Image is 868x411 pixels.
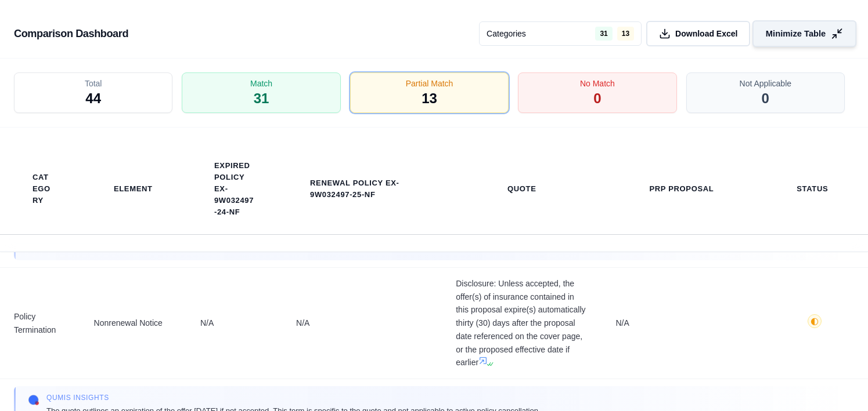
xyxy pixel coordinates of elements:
[811,317,819,326] span: ◐
[296,170,428,208] th: Renewal Policy EX-9W032497-25-NF
[200,153,268,225] th: Expired Policy EX-9W032497-24-NF
[296,317,428,330] span: N/A
[636,176,728,202] th: PRP Proposal
[615,317,747,330] span: N/A
[762,89,769,108] span: 0
[494,176,550,202] th: Quote
[422,89,437,108] span: 13
[200,317,268,330] span: N/A
[85,78,102,89] span: Total
[250,78,272,89] span: Match
[456,277,588,369] span: Disclosure: Unless accepted, the offer(s) of insurance contained in this proposal expire(s) autom...
[100,176,167,202] th: Element
[19,165,66,213] th: Category
[593,89,601,108] span: 0
[406,78,453,89] span: Partial Match
[254,89,269,108] span: 31
[94,317,172,330] span: Nonrenewal Notice
[46,393,538,402] span: Qumis INSIGHTS
[14,310,66,337] span: Policy Termination
[740,78,792,89] span: Not Applicable
[85,89,101,108] span: 44
[808,314,822,332] button: ◐
[783,176,842,202] th: Status
[580,78,615,89] span: No Match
